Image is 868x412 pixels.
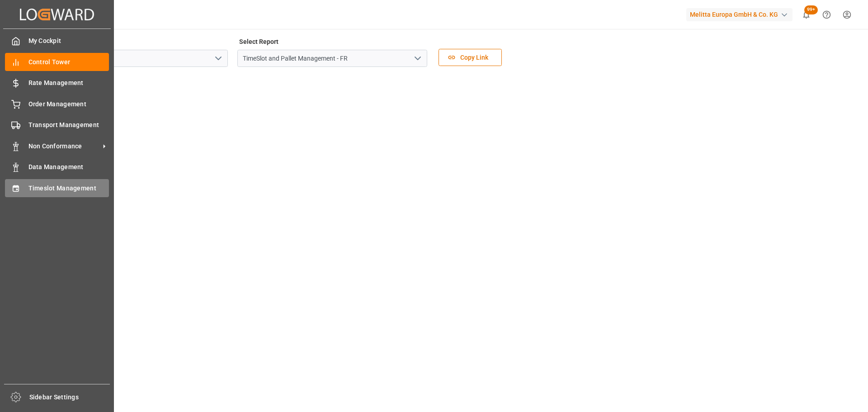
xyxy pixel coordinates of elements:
[439,49,502,66] button: Copy Link
[28,162,109,172] span: Data Management
[686,6,796,23] button: Melitta Europa GmbH & Co. KG
[456,53,493,62] span: Copy Link
[816,5,837,25] button: Help Center
[28,57,109,67] span: Control Tower
[5,116,109,134] a: Transport Management
[5,32,109,50] a: My Cockpit
[28,142,100,151] span: Non Conformance
[5,179,109,197] a: Timeslot Management
[211,52,225,66] button: open menu
[28,99,109,109] span: Order Management
[410,52,424,66] button: open menu
[28,36,109,46] span: My Cockpit
[28,78,109,88] span: Rate Management
[5,53,109,71] a: Control Tower
[29,393,110,402] span: Sidebar Settings
[28,184,109,193] span: Timeslot Management
[28,120,109,130] span: Transport Management
[237,35,280,48] label: Select Report
[5,158,109,176] a: Data Management
[5,74,109,92] a: Rate Management
[796,5,816,25] button: show 100 new notifications
[804,5,818,14] span: 99+
[38,50,228,67] input: Type to search/select
[686,8,793,21] div: Melitta Europa GmbH & Co. KG
[237,50,427,67] input: Type to search/select
[5,95,109,113] a: Order Management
